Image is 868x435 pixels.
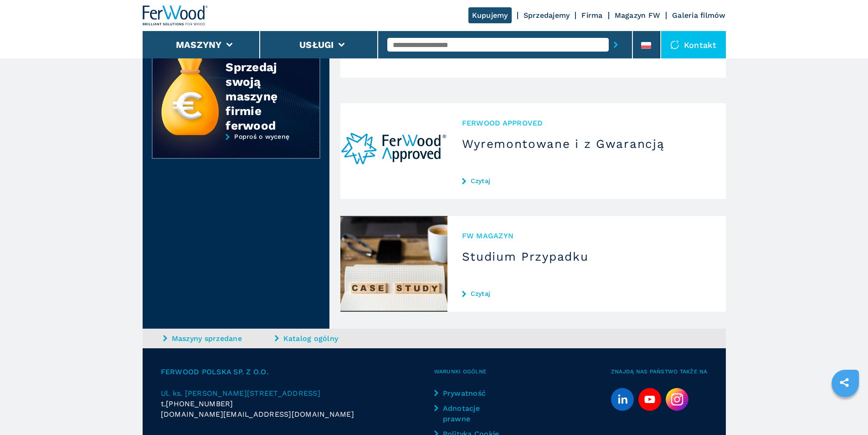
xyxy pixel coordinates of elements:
[462,136,711,151] h3: Wyremontowane i z Gwarancją
[152,133,320,166] a: Poproś o wycenę
[462,177,711,184] a: Czytaj
[434,367,611,377] span: Warunki ogólne
[581,11,602,20] a: Firma
[166,398,233,409] span: [PHONE_NUMBER]
[434,403,503,424] a: Adnotacje prawne
[670,40,679,49] img: Kontakt
[161,409,354,419] span: [DOMAIN_NAME][EMAIL_ADDRESS][DOMAIN_NAME]
[609,34,623,55] button: submit-button
[833,371,856,394] a: sharethis
[176,39,222,50] button: Maszyny
[462,249,711,264] h3: Studium Przypadku
[161,398,434,409] div: t.
[161,388,434,398] a: Ul. ks. [PERSON_NAME][STREET_ADDRESS]
[611,367,708,377] span: Znajdą nas Państwo także na
[275,333,384,344] a: Katalog ogólny
[462,231,711,241] span: FW MAGAZYN
[340,216,447,312] img: Studium Przypadku
[615,11,661,20] a: Magazyn FW
[163,333,272,344] a: Maszyny sprzedane
[226,60,301,133] div: Sprzedaj swoją maszynę firmie ferwood
[161,367,434,377] span: Ferwood Polska sp. z o.o.
[661,31,726,58] div: Kontakt
[524,11,570,20] a: Sprzedajemy
[299,39,334,50] button: Usługi
[462,118,711,128] span: Ferwood Approved
[611,388,634,411] a: linkedin
[672,11,726,20] a: Galeria filmów
[666,388,688,411] img: Instagram
[829,394,861,428] iframe: Chat
[638,388,661,411] a: youtube
[462,290,711,297] a: Czytaj
[434,388,503,398] a: Prywatność
[340,103,447,199] img: Wyremontowane i z Gwarancją
[468,7,512,23] a: Kupujemy
[143,5,208,26] img: Ferwood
